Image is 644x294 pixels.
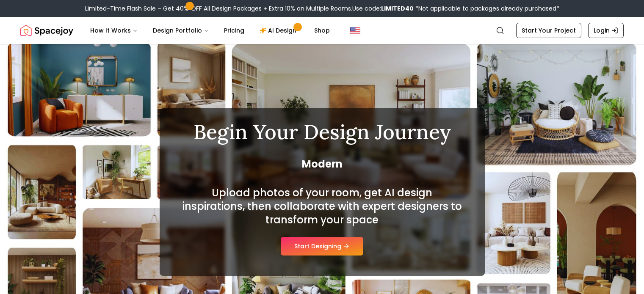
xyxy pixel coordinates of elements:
span: *Not applicable to packages already purchased* [414,4,559,13]
span: Modern [180,157,464,171]
nav: Main [83,22,337,39]
a: Start Your Project [516,23,581,38]
a: AI Design [253,22,306,39]
a: Spacejoy [20,22,73,39]
img: United States [350,25,360,36]
span: Use code: [352,4,414,13]
h1: Begin Your Design Journey [180,122,464,142]
b: LIMITED40 [381,4,414,13]
div: Limited-Time Flash Sale – Get 40% OFF All Design Packages + Extra 10% on Multiple Rooms. [85,4,559,13]
a: Pricing [217,22,251,39]
nav: Global [20,17,624,44]
a: Shop [307,22,337,39]
h2: Upload photos of your room, get AI design inspirations, then collaborate with expert designers to... [180,186,464,227]
a: Login [588,23,624,38]
button: Start Designing [281,237,363,256]
img: Spacejoy Logo [20,22,73,39]
button: How It Works [83,22,144,39]
button: Design Portfolio [146,22,216,39]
